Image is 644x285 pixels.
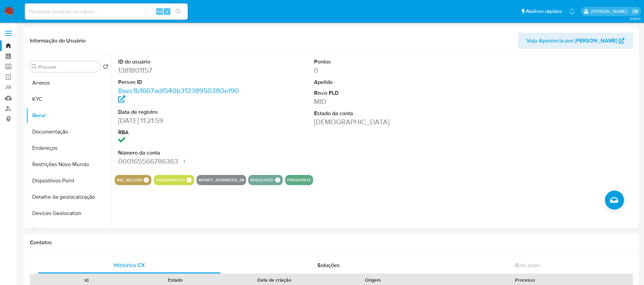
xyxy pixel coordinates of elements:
button: Retornar ao pedido padrão [103,64,108,71]
button: Endereços [26,140,111,156]
dt: ID do usuário [118,58,242,66]
a: Notificações [569,8,575,14]
button: Documentação [26,124,111,140]
dt: Estado da conta [314,110,438,117]
dd: 1381801157 [118,66,242,75]
span: Histórico CX [114,261,145,269]
button: Procurar [32,64,37,69]
dt: Person ID [118,78,242,86]
button: search-icon [171,7,185,16]
button: Lista Interna [26,221,111,238]
span: Atalhos rápidos [526,8,562,15]
input: Procurar [38,64,97,70]
a: 8aec1b1667adf540b31338950380ef90 [118,86,239,105]
div: Processo [422,277,628,283]
div: Origem [333,277,413,283]
p: weverton.gomes@mercadopago.com.br [591,8,629,15]
dt: Pontos [314,58,438,66]
dd: 0 [314,66,438,75]
dt: Risco PLD [314,89,438,97]
button: KYC [26,91,111,107]
dd: [DATE] 11:21:59 [118,116,242,125]
span: Bate-papo [515,261,540,269]
span: s [166,8,168,15]
div: Data de criação [225,277,324,283]
dt: RBA [118,129,242,136]
dd: [DEMOGRAPHIC_DATA] [314,117,438,127]
dt: Apelido [314,78,438,86]
input: Pesquise usuários ou casos... [25,7,188,16]
button: Geral [26,107,111,124]
dd: 000165566786363 [118,157,242,166]
button: Restrições Novo Mundo [26,156,111,173]
h1: Contatos [30,239,633,246]
span: Veja Aparência por [PERSON_NAME] [527,33,617,49]
button: Detalhe da geolocalização [26,189,111,205]
div: Id [47,277,126,283]
button: Devices Geolocation [26,205,111,221]
button: Anexos [26,75,111,91]
div: Estado [136,277,215,283]
button: Dispositivos Point [26,173,111,189]
span: Alt [157,8,162,15]
button: Veja Aparência por [PERSON_NAME] [518,33,633,49]
h1: Informação do Usuário [30,37,86,44]
dt: Número da conta [118,149,242,157]
dd: MID [314,97,438,106]
a: Sair [632,8,639,15]
dt: Data de registro [118,108,242,116]
span: Soluções [317,261,340,269]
